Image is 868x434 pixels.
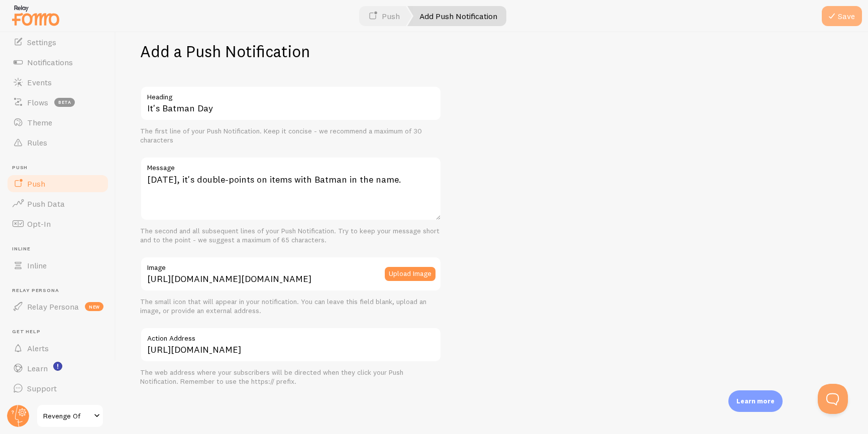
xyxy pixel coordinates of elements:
[36,404,104,428] a: Revenge Of
[6,255,110,275] a: Inline
[6,112,110,132] a: Theme
[85,302,103,311] span: new
[27,363,48,373] span: Learn
[27,260,47,270] span: Inline
[27,97,48,107] span: Flows
[27,57,73,67] span: Notifications
[27,219,51,229] span: Opt-In
[27,77,52,87] span: Events
[140,41,844,62] h1: Add a Push Notification
[27,343,49,353] span: Alerts
[27,37,56,47] span: Settings
[140,256,442,273] label: Image
[12,246,110,252] span: Inline
[11,3,61,28] img: fomo-relay-logo-orange.svg
[27,179,45,189] span: Push
[6,194,110,214] a: Push Data
[53,362,62,371] svg: <p>Watch New Feature Tutorials!</p>
[43,410,91,422] span: Revenge Of
[6,132,110,153] a: Rules
[12,287,110,294] span: Relay Persona
[12,165,110,171] span: Push
[6,214,110,234] a: Opt-In
[6,32,110,52] a: Settings
[385,267,436,281] button: Upload Image
[140,298,442,315] div: The small icon that will appear in your notification. You can leave this field blank, upload an i...
[140,227,442,244] div: The second and all subsequent lines of your Push Notification. Try to keep your message short and...
[54,98,75,107] span: beta
[140,368,442,386] div: The web address where your subscribers will be directed when they click your Push Notification. R...
[6,338,110,358] a: Alerts
[6,52,110,72] a: Notifications
[6,297,110,317] a: Relay Persona new
[140,157,442,174] label: Message
[6,72,110,92] a: Events
[736,396,775,406] p: Learn more
[12,329,110,335] span: Get Help
[27,199,65,209] span: Push Data
[27,117,52,127] span: Theme
[6,378,110,398] a: Support
[728,390,783,412] div: Learn more
[140,327,442,344] label: Action Address
[27,383,57,393] span: Support
[27,302,79,312] span: Relay Persona
[6,92,110,112] a: Flows beta
[6,174,110,194] a: Push
[6,358,110,378] a: Learn
[818,384,848,414] iframe: Help Scout Beacon - Open
[140,86,442,103] label: Heading
[27,137,47,148] span: Rules
[140,127,442,144] div: The first line of your Push Notification. Keep it concise - we recommend a maximum of 30 characters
